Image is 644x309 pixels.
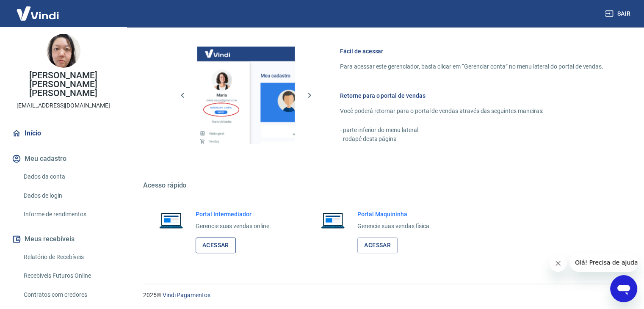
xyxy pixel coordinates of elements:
p: Para acessar este gerenciador, basta clicar em “Gerenciar conta” no menu lateral do portal de ven... [340,62,603,71]
a: Dados da conta [20,168,116,185]
h6: Retorne para o portal de vendas [340,91,603,100]
a: Acessar [357,237,398,253]
p: [PERSON_NAME] [PERSON_NAME] [PERSON_NAME] [7,71,120,98]
p: - rodapé desta página [340,135,603,143]
h5: Acesso rápido [143,181,624,190]
p: Você poderá retornar para o portal de vendas através das seguintes maneiras: [340,107,603,116]
a: Recebíveis Futuros Online [20,267,116,284]
iframe: Botão para abrir a janela de mensagens [610,275,637,302]
h6: Fácil de acessar [340,47,603,55]
p: Gerencie suas vendas física. [357,222,431,231]
p: [EMAIL_ADDRESS][DOMAIN_NAME] [17,101,110,110]
a: Dados de login [20,187,116,204]
h6: Portal Maquininha [357,210,431,218]
a: Vindi Pagamentos [163,292,210,298]
img: Imagem da dashboard mostrando o botão de gerenciar conta na sidebar no lado esquerdo [197,47,295,144]
a: Início [10,124,116,143]
p: - parte inferior do menu lateral [340,126,603,135]
a: Informe de rendimentos [20,206,116,223]
button: Sair [603,6,634,22]
img: Imagem de um notebook aberto [315,210,351,230]
a: Contratos com credores [20,286,116,303]
iframe: Fechar mensagem [550,255,567,272]
img: a3b2c65e-64e8-4056-8ebb-f0929d05558c.jpeg [47,34,80,68]
p: Gerencie suas vendas online. [196,222,271,231]
span: Olá! Precisa de ajuda? [5,6,71,13]
button: Meu cadastro [10,149,116,168]
button: Meus recebíveis [10,230,116,248]
a: Relatório de Recebíveis [20,248,116,266]
img: Vindi [10,0,65,26]
p: 2025 © [143,291,624,300]
img: Imagem de um notebook aberto [153,210,189,230]
a: Acessar [196,237,236,253]
h6: Portal Intermediador [196,210,271,218]
iframe: Mensagem da empresa [570,253,637,272]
